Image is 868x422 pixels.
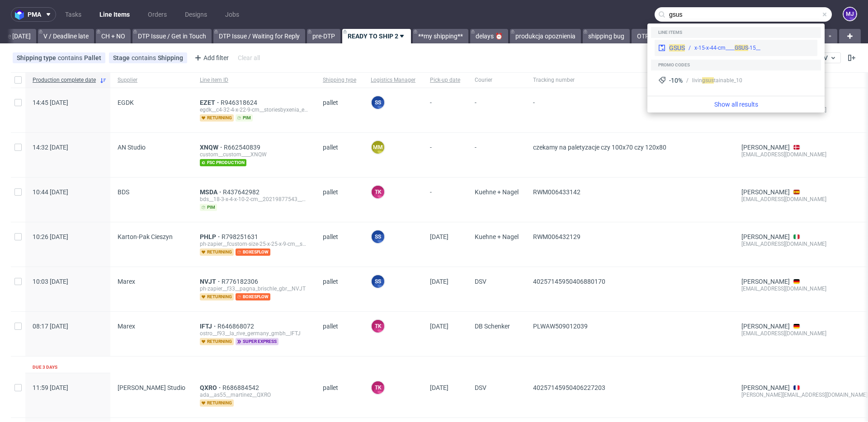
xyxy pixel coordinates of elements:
span: returning [200,249,234,256]
a: R646868072 [217,323,256,330]
span: Courier [475,76,519,84]
div: tainable_10 [708,76,742,84]
div: egdk__c4-32-4-x-22-9-cm__storiesbyxenia_e_u__EZET [200,106,308,113]
a: [PERSON_NAME] [741,144,790,151]
a: DTP Issue / Waiting for Reply [213,29,305,43]
figcaption: SS [372,275,384,288]
span: Kuehne + Nagel [475,233,519,256]
a: R686884542 [222,384,261,391]
span: DSV [475,384,519,407]
span: [PERSON_NAME] Studio [118,384,185,391]
button: pma [11,7,56,22]
span: pallet [323,188,356,211]
span: boxesflow [236,293,270,300]
span: 08:17 [DATE] [33,323,68,330]
a: PHLP [200,233,222,240]
span: R437642982 [223,188,261,196]
span: - [430,188,460,211]
a: EZET [200,99,221,106]
span: pallet [323,144,356,166]
span: BDS [118,188,129,196]
span: 10:26 [DATE] [33,233,68,240]
span: 11:59 [DATE] [33,384,68,391]
figcaption: TK [372,381,384,394]
div: Line items [651,27,821,38]
span: [DATE] [430,384,448,391]
a: V / Deadline late [38,29,94,43]
span: boxesflow [236,249,270,256]
span: R798251631 [222,233,260,240]
figcaption: MM [372,141,384,154]
a: QXRO [200,384,222,391]
figcaption: MJ [844,8,856,20]
div: ostro__f93__la_rive_germany_gmbh__IFTJ [200,330,308,337]
div: Pallet [84,54,101,61]
div: custom__custom____XNQW [200,151,308,158]
span: pallet [323,384,356,407]
span: Line item ID [200,76,308,84]
span: Marex [118,323,135,330]
span: Shipping type [17,54,58,61]
span: - [475,99,519,122]
a: XNQW [200,144,224,151]
span: - [430,144,460,166]
a: IFTJ [200,323,217,330]
span: RWM006433142 [533,188,580,196]
span: PLWAW509012039 [533,323,588,330]
a: Line Items [94,7,135,22]
span: - [475,144,519,166]
span: Shipping type [323,76,356,84]
span: Pick-up date [430,76,460,84]
span: 40257145950406227203 [533,384,605,391]
div: Shipping [158,54,183,61]
span: gs [702,77,708,84]
span: [DATE] [430,233,448,240]
span: pim [236,114,253,122]
a: R776182306 [222,278,260,285]
a: shipping bug [583,29,630,43]
figcaption: TK [372,186,384,198]
span: contains [132,54,158,61]
span: returning [200,114,234,122]
a: Designs [179,7,212,22]
a: produkcja opoznienia [510,29,581,43]
div: ph-zapier__fcustom-size-25-x-25-x-9-cm__societa_agricola_la_bruna_di_fiandino_davide_c_s_s__PHLP [200,240,308,248]
div: -10% [669,76,683,85]
figcaption: SS [372,230,384,243]
span: pallet [323,99,356,122]
a: [PERSON_NAME] [741,188,790,196]
span: GSUS [669,44,685,52]
span: 10:03 [DATE] [33,278,68,285]
a: CH + NO [96,29,131,43]
span: 14:32 [DATE] [33,144,68,151]
div: bds__18-3-x-4-x-10-2-cm__20219877543__MSDA [200,196,308,203]
a: delays ⏰ [470,29,508,43]
span: pallet [323,323,356,345]
span: GSUS [735,45,748,51]
div: Promo codes [651,60,821,70]
div: Add filter [191,51,231,65]
span: AN Studio [118,144,146,151]
span: DSV [475,278,519,300]
img: logo [15,9,28,20]
span: fsc production [200,159,246,166]
a: R662540839 [224,144,262,151]
a: Show all results [651,100,821,109]
a: MSDA [200,188,223,196]
a: Tasks [60,7,87,22]
span: [DATE] [430,323,448,330]
a: NVJT [200,278,222,285]
span: us [708,77,714,84]
a: [PERSON_NAME] [741,384,790,391]
a: DTP Issue / Get in Touch [132,29,212,43]
span: EGDK [118,99,134,106]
